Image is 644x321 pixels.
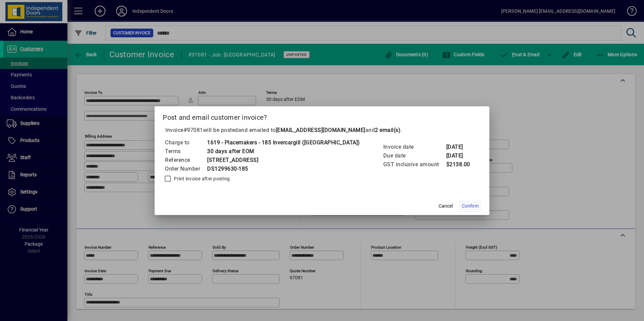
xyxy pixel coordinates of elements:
[383,143,446,151] td: Invoice date
[207,147,360,156] td: 30 days after EOM
[439,203,453,210] span: Cancel
[207,156,360,165] td: [STREET_ADDRESS]
[383,160,446,169] td: GST inclusive amount
[184,127,203,133] span: #97081
[446,160,473,169] td: $2138.00
[207,165,360,173] td: DS1299630-185
[365,127,401,133] span: and
[238,127,401,133] span: and emailed to
[165,156,207,165] td: Reference
[207,138,360,147] td: 1619 - Placemakers - 185 Invercargill ([GEOGRAPHIC_DATA])
[383,151,446,160] td: Due date
[165,138,207,147] td: Charge to
[276,127,365,133] b: [EMAIL_ADDRESS][DOMAIN_NAME]
[446,143,473,151] td: [DATE]
[165,165,207,173] td: Order Number
[446,151,473,160] td: [DATE]
[163,126,481,134] p: Invoice will be posted .
[375,127,400,133] b: 2 email(s)
[155,106,489,126] h2: Post and email customer invoice?
[165,147,207,156] td: Terms
[459,200,481,212] button: Confirm
[462,203,479,210] span: Confirm
[435,200,456,212] button: Cancel
[172,175,230,182] label: Print invoice after posting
